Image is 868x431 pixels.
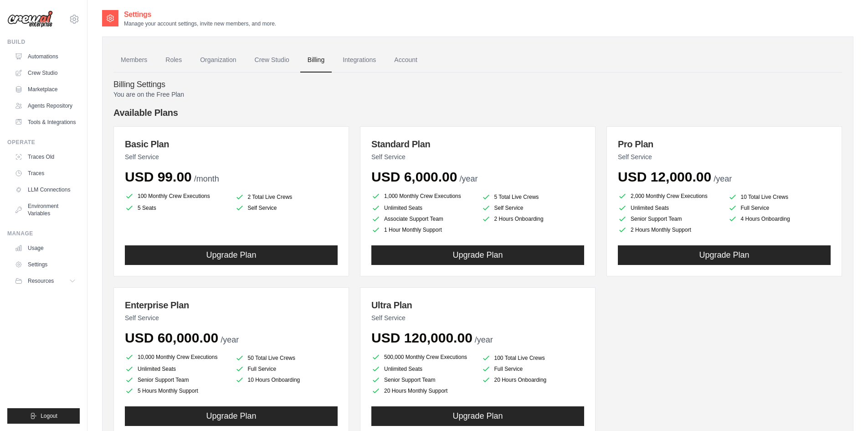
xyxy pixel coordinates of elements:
h3: Ultra Plan [371,299,584,312]
div: Build [7,38,80,46]
span: USD 60,000.00 [125,330,218,345]
li: Senior Support Team [125,375,228,384]
a: Agents Repository [11,99,80,113]
p: Self Service [125,152,338,161]
button: Logout [7,408,80,424]
a: Integrations [335,48,383,73]
li: Unlimited Seats [618,203,721,213]
li: 1,000 Monthly Crew Executions [371,191,474,202]
li: Associate Support Team [371,214,474,223]
span: USD 6,000.00 [371,169,457,184]
a: Tools & Integrations [11,115,80,130]
li: Self Service [482,203,585,213]
p: You are on the Free Plan [113,90,842,99]
p: Self Service [125,313,338,322]
span: /year [714,174,732,183]
span: /month [194,174,219,183]
h2: Settings [124,9,276,20]
button: Upgrade Plan [618,245,831,265]
li: 50 Total Live Crews [235,353,338,363]
a: Account [387,48,425,73]
li: 2 Total Live Crews [235,192,338,202]
li: Full Service [728,203,831,213]
button: Upgrade Plan [125,406,338,426]
p: Self Service [618,152,831,161]
li: 10 Total Live Crews [728,192,831,202]
li: Unlimited Seats [371,364,474,374]
h3: Basic Plan [125,138,338,151]
span: USD 120,000.00 [371,330,473,345]
a: Settings [11,257,80,272]
span: /year [475,335,493,344]
li: Unlimited Seats [125,364,228,374]
h4: Available Plans [113,106,842,119]
span: USD 12,000.00 [618,169,711,184]
a: Organization [193,48,243,73]
h3: Enterprise Plan [125,299,338,312]
a: Traces [11,166,80,181]
li: Self Service [235,203,338,213]
li: Senior Support Team [371,375,474,384]
a: Crew Studio [247,48,297,73]
a: Billing [300,48,332,73]
a: Roles [158,48,189,73]
li: 100 Total Live Crews [482,353,585,363]
li: 5 Seats [125,203,228,213]
p: Self Service [371,152,584,161]
div: Manage [7,230,80,237]
h3: Pro Plan [618,138,831,151]
li: 20 Hours Onboarding [482,375,585,384]
a: Crew Studio [11,66,80,80]
img: Logo [7,10,53,28]
li: 100 Monthly Crew Executions [125,191,228,202]
button: Upgrade Plan [125,245,338,265]
li: Full Service [235,364,338,374]
li: 2 Hours Onboarding [482,214,585,223]
li: 20 Hours Monthly Support [371,386,474,395]
a: Traces Old [11,150,80,164]
li: 10,000 Monthly Crew Executions [125,352,228,363]
span: Resources [28,277,54,285]
p: Manage your account settings, invite new members, and more. [124,20,276,27]
a: Marketplace [11,82,80,97]
h3: Standard Plan [371,138,584,151]
a: LLM Connections [11,182,80,197]
li: 4 Hours Onboarding [728,214,831,223]
span: /year [221,335,239,344]
a: Members [113,48,154,73]
li: 2 Hours Monthly Support [618,225,721,234]
span: Logout [41,412,57,420]
li: 1 Hour Monthly Support [371,225,474,234]
span: USD 99.00 [125,169,192,184]
li: 2,000 Monthly Crew Executions [618,191,721,202]
li: 500,000 Monthly Crew Executions [371,352,474,363]
a: Usage [11,241,80,255]
button: Upgrade Plan [371,245,584,265]
span: /year [459,174,478,183]
li: 5 Hours Monthly Support [125,386,228,395]
li: 5 Total Live Crews [482,192,585,202]
p: Self Service [371,313,584,322]
h4: Billing Settings [113,80,842,90]
button: Upgrade Plan [371,406,584,426]
li: Unlimited Seats [371,203,474,213]
li: Senior Support Team [618,214,721,223]
button: Resources [11,274,80,288]
li: 10 Hours Onboarding [235,375,338,384]
a: Automations [11,49,80,64]
a: Environment Variables [11,199,80,221]
div: Operate [7,139,80,146]
li: Full Service [482,364,585,374]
